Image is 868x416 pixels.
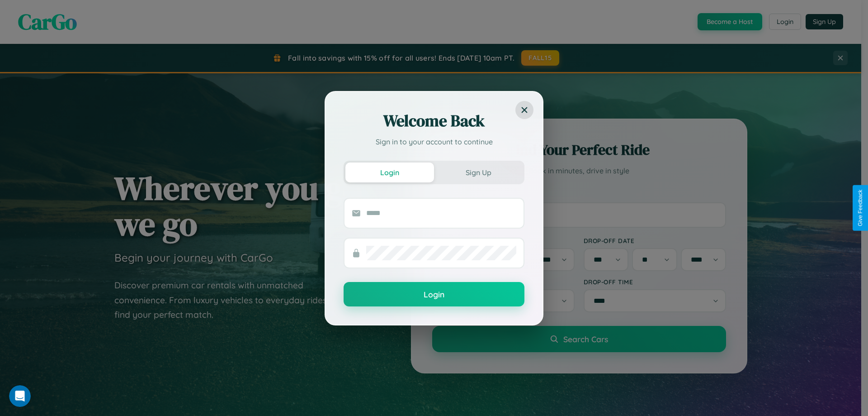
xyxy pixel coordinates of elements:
[857,190,863,226] div: Give Feedback
[345,163,434,182] button: Login
[344,136,524,147] p: Sign in to your account to continue
[434,163,523,182] button: Sign Up
[344,282,524,306] button: Login
[344,110,524,132] h2: Welcome Back
[9,385,31,407] iframe: Intercom live chat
